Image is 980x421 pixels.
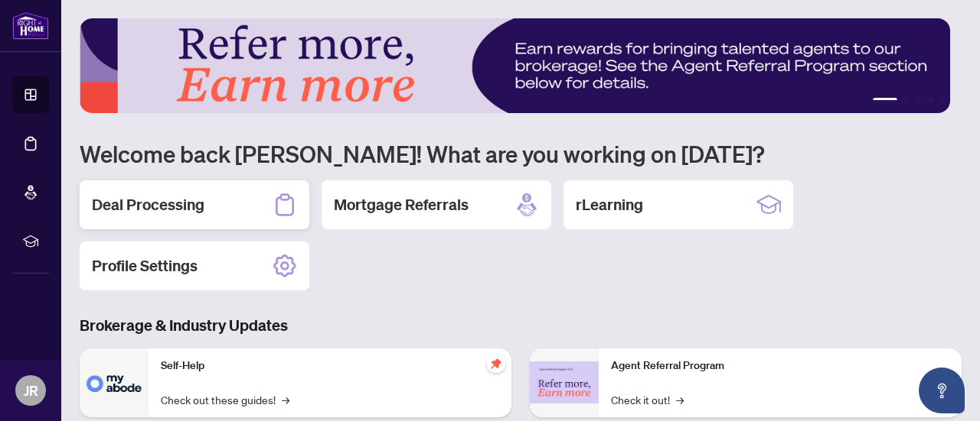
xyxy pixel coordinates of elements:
span: → [282,391,289,408]
img: Slide 0 [80,18,950,113]
button: 3 [916,98,922,104]
button: 5 [940,98,946,104]
h2: rLearning [576,194,643,215]
img: Self-Help [80,348,149,417]
h2: Deal Processing [92,194,204,215]
span: → [676,391,684,408]
button: 2 [903,98,910,104]
h2: Profile Settings [92,255,198,277]
h3: Brokerage & Industry Updates [80,315,962,336]
p: Self-Help [161,358,499,374]
h2: Mortgage Referrals [334,194,469,215]
img: Agent Referral Program [530,361,599,403]
h1: Welcome back [PERSON_NAME]! What are you working on [DATE]? [80,139,962,168]
p: Agent Referral Program [611,358,949,374]
img: logo [12,11,49,40]
span: pushpin [487,355,505,373]
button: 1 [873,98,897,104]
a: Check it out!→ [611,391,684,408]
span: JR [24,380,38,401]
a: Check out these guides!→ [161,391,289,408]
button: 4 [928,98,934,104]
button: Open asap [919,368,965,413]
